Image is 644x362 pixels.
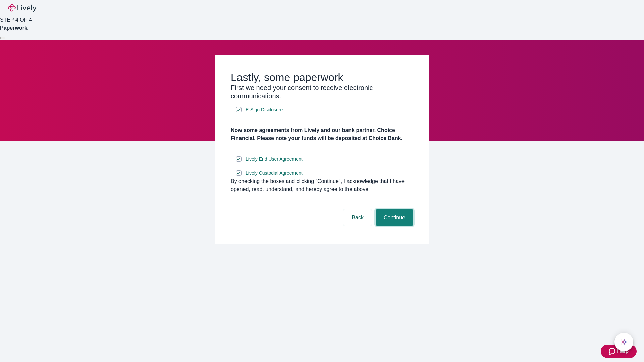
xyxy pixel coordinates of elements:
[246,170,303,177] span: Lively Custodial Agreement
[617,347,629,355] span: Help
[244,155,304,163] a: e-sign disclosure document
[343,209,372,226] button: Back
[609,347,617,355] svg: Zendesk support icon
[246,106,283,113] span: E-Sign Disclosure
[244,106,284,114] a: e-sign disclosure document
[8,4,36,12] img: Lively
[376,209,413,226] button: Continue
[231,177,413,193] div: By checking the boxes and clicking “Continue", I acknowledge that I have opened, read, understand...
[621,339,627,345] svg: Lively AI Assistant
[244,169,304,177] a: e-sign disclosure document
[231,71,413,84] h2: Lastly, some paperwork
[601,345,637,358] button: Zendesk support iconHelp
[246,156,303,163] span: Lively End User Agreement
[231,84,413,100] h3: First we need your consent to receive electronic communications.
[614,333,633,351] button: chat
[231,126,413,142] h4: Now some agreements from Lively and our bank partner, Choice Financial. Please note your funds wi...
